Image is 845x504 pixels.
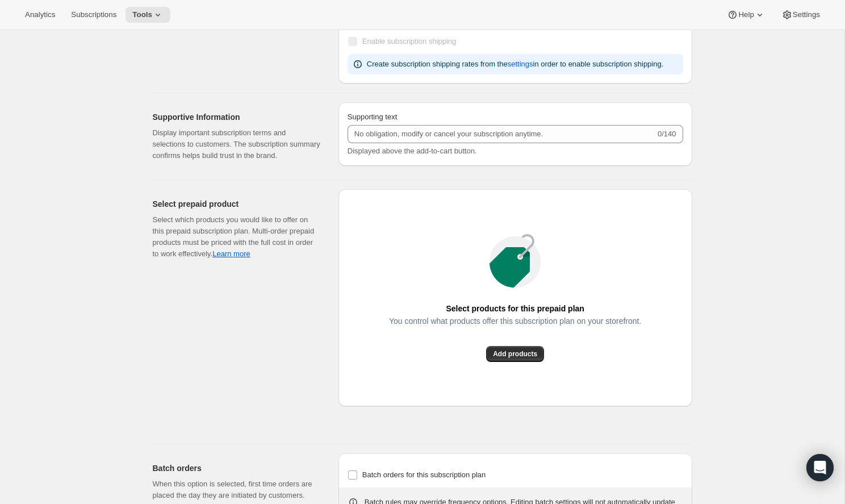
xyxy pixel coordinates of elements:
button: Add products [486,346,544,362]
h2: Batch orders [153,463,320,474]
span: You control what products offer this subscription plan on your storefront. [389,313,641,329]
button: Subscriptions [64,7,123,23]
a: Learn more [212,249,250,258]
span: Help [738,10,754,19]
span: Settings [793,10,820,19]
div: Open Intercom Messenger [806,454,834,481]
button: Tools [126,7,170,23]
span: Analytics [25,10,55,19]
span: Batch orders for this subscription plan [362,470,486,479]
button: Help [720,7,772,23]
span: Select products for this prepaid plan [446,301,584,316]
button: Settings [775,7,827,23]
span: Tools [132,10,152,19]
span: Create subscription shipping rates from the in order to enable subscription shipping. [367,60,663,68]
h2: Supportive Information [153,111,320,123]
span: Add products [493,349,537,359]
input: No obligation, modify or cancel your subscription anytime. [348,125,655,143]
div: Select which products you would like to offer on this prepaid subscription plan. Multi-order prep... [153,214,320,260]
button: settings [501,55,540,73]
button: Analytics [18,7,62,23]
span: Subscriptions [71,10,116,19]
h2: Select prepaid product [153,198,320,210]
span: Enable subscription shipping [362,37,457,45]
span: Displayed above the add-to-cart button. [348,147,477,155]
span: Supporting text [348,113,397,121]
p: Display important subscription terms and selections to customers. The subscription summary confir... [153,127,320,161]
span: settings [508,59,533,70]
